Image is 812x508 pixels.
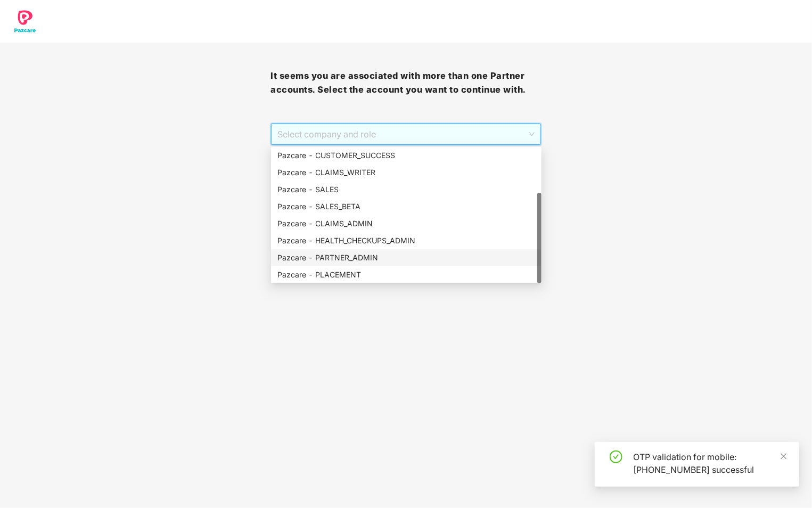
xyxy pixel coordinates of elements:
[271,164,542,181] div: Pazcare - CLAIMS_WRITER
[277,150,535,161] div: Pazcare - CUSTOMER_SUCCESS
[271,249,542,266] div: Pazcare - PARTNER_ADMIN
[277,184,535,195] div: Pazcare - SALES
[277,167,535,178] div: Pazcare - CLAIMS_WRITER
[271,147,542,164] div: Pazcare - CUSTOMER_SUCCESS
[277,124,534,144] span: Select company and role
[277,201,535,212] div: Pazcare - SALES_BETA
[271,215,542,232] div: Pazcare - CLAIMS_ADMIN
[271,266,542,283] div: Pazcare - PLACEMENT
[270,69,541,96] h3: It seems you are associated with more than one Partner accounts. Select the account you want to c...
[633,450,786,476] div: OTP validation for mobile: [PHONE_NUMBER] successful
[610,450,622,463] span: check-circle
[271,232,542,249] div: Pazcare - HEALTH_CHECKUPS_ADMIN
[271,181,542,198] div: Pazcare - SALES
[277,269,535,281] div: Pazcare - PLACEMENT
[277,235,535,247] div: Pazcare - HEALTH_CHECKUPS_ADMIN
[271,198,542,215] div: Pazcare - SALES_BETA
[277,252,535,264] div: Pazcare - PARTNER_ADMIN
[277,218,535,230] div: Pazcare - CLAIMS_ADMIN
[780,453,788,460] span: close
